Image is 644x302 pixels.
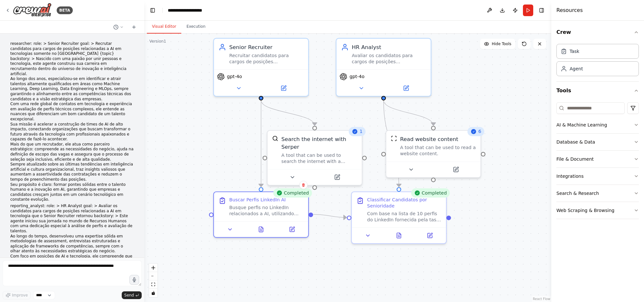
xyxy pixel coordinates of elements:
[129,275,139,285] button: Click to speak your automation idea
[556,168,639,185] button: Integrations
[351,191,447,244] div: CompletedClassificar Candidatos por SenioridadeCom base na lista de 10 perfis do LinkedIn forneci...
[556,100,639,224] div: Tools
[148,6,157,15] button: Hide left sidebar
[147,20,181,34] button: Visual Editor
[299,181,308,189] button: Delete node
[124,293,134,298] span: Send
[316,173,359,182] button: Open in side panel
[111,23,126,31] button: Switch to previous chat
[492,41,511,46] span: Hide Tools
[149,264,157,272] button: zoom in
[533,297,550,301] a: React Flow attribution
[262,84,305,93] button: Open in side panel
[383,231,415,240] button: View output
[149,280,157,289] button: fit view
[352,53,426,65] div: Avaliar os candidatos para cargos de posições relacionadas a AI em tecnologia que o Senior Recrui...
[352,43,426,51] div: HR Analyst
[229,205,304,217] div: Busque perfis no LinkedIn relacionados a AI, utilizando termos de pesquisa como "LinkedIn AI Braz...
[281,136,357,151] div: Search the internet with Serper
[391,136,397,142] img: ScrapeWebsiteTool
[417,231,443,240] button: Open in side panel
[267,130,363,186] div: 1SerperDevToolSearch the internet with SerperA tool that can be used to search the internet with ...
[149,272,157,280] button: zoom out
[122,291,142,299] button: Send
[556,82,639,100] button: Tools
[367,211,441,223] div: Com base na lista de 10 perfis do LinkedIn fornecida pela task anterior, analise cada candidato i...
[229,53,304,65] div: Recruitar candidatos para cargos de posições relacionadas a AI em tecnologias somente no [GEOGRAP...
[3,260,142,286] textarea: To enrich screen reader interactions, please activate Accessibility in Grammarly extension settings
[12,293,28,298] span: Improve
[213,38,309,97] div: Senior RecruiterRecruitar candidatos para cargos de posições relacionadas a AI em tecnologias som...
[149,264,157,297] div: React Flow controls
[257,100,265,187] g: Edge from 79206abb-d43f-4225-86c4-3fd9ffdbefa6 to 05a7c2ec-241e-4453-9038-02696938f0ce
[57,6,73,14] div: BETA
[281,152,357,165] div: A tool that can be used to search the internet with a search_query. Supports different search typ...
[349,74,365,80] span: gpt-4o
[556,23,639,41] button: Crew
[556,116,639,133] button: AI & Machine Learning
[384,84,428,93] button: Open in side panel
[478,128,481,135] span: 6
[229,197,286,203] div: Buscar Perfis LinkedIn AI
[257,100,318,126] g: Edge from 79206abb-d43f-4225-86c4-3fd9ffdbefa6 to f7fcac0d-56c8-491a-a8d3-c26508a17154
[556,6,583,14] h4: Resources
[360,128,363,135] span: 1
[367,197,441,209] div: Classificar Candidatos por Senioridade
[273,188,312,198] div: Completed
[181,20,211,34] button: Execution
[380,100,437,126] g: Edge from 0c98c55b-df2a-4c8f-9c15-902552bdae45 to 02c8b7af-f638-401c-8e45-67b1bcaacb01
[400,145,476,157] div: A tool that can be used to read a website content.
[149,289,157,297] button: toggle interactivity
[3,291,31,299] button: Improve
[229,43,304,51] div: Senior Recruiter
[279,225,305,234] button: Open in side panel
[556,185,639,202] button: Search & Research
[129,23,139,31] button: Start a new chat
[168,7,202,14] nav: breadcrumb
[385,130,481,178] div: 6ScrapeWebsiteToolRead website contentA tool that can be used to read a website content.
[411,188,450,198] div: Completed
[537,6,546,15] button: Hide right sidebar
[400,136,458,143] div: Read website content
[10,41,134,202] p: researcher: role: > Senior Recruiter goal: > Recrutar candidatos para cargos de posições relacion...
[13,3,52,17] img: Logo
[570,48,579,55] div: Task
[556,151,639,167] button: File & Document
[149,39,166,44] div: Version 1
[556,202,639,219] button: Web Scraping & Browsing
[245,225,277,234] button: View output
[227,74,242,80] span: gpt-4o
[313,210,346,221] g: Edge from 05a7c2ec-241e-4453-9038-02696938f0ce to c2c57789-f0f4-4ec9-9432-d0090886c9e0
[570,65,583,72] div: Agent
[272,136,278,142] img: SerperDevTool
[434,165,477,174] button: Open in side panel
[556,134,639,150] button: Database & Data
[480,39,515,49] button: Hide Tools
[213,191,309,238] div: CompletedBuscar Perfis LinkedIn AIBusque perfis no LinkedIn relacionados a AI, utilizando termos ...
[336,38,431,97] div: HR AnalystAvaliar os candidatos para cargos de posições relacionadas a AI em tecnologia que o Sen...
[556,41,639,81] div: Crew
